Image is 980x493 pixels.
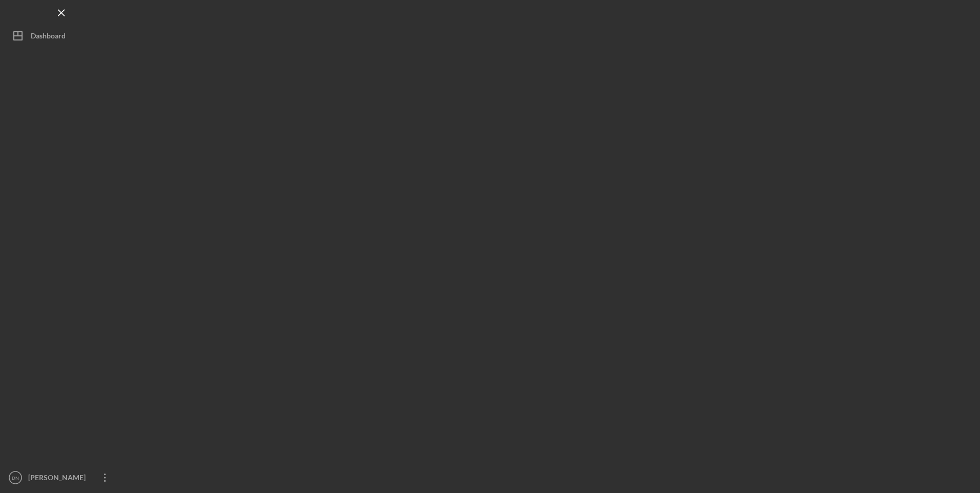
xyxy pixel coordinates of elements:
[26,467,92,490] div: [PERSON_NAME]
[12,475,19,481] text: DN
[5,26,118,46] button: Dashboard
[31,26,66,49] div: Dashboard
[5,467,118,488] button: DN[PERSON_NAME]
